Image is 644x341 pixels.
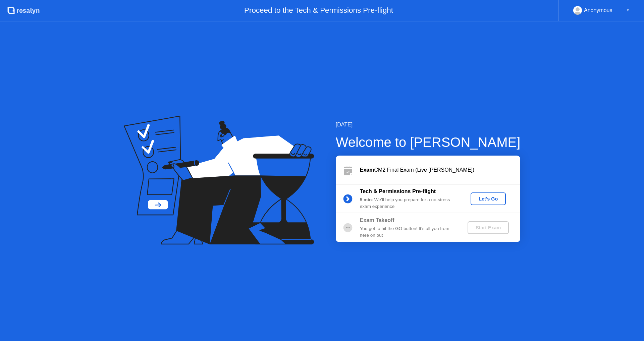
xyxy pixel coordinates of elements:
div: : We’ll help you prepare for a no-stress exam experience [360,196,457,210]
div: [DATE] [336,121,521,129]
b: 5 min [360,197,372,202]
div: Let's Go [473,196,503,202]
b: Exam [360,167,374,173]
button: Let's Go [471,192,506,205]
div: CM2 Final Exam (Live [PERSON_NAME]) [360,166,520,174]
b: Tech & Permissions Pre-flight [360,188,436,194]
button: Start Exam [468,221,509,234]
div: You get to hit the GO button! It’s all you from here on out [360,225,457,239]
div: ▼ [626,6,630,15]
div: Welcome to [PERSON_NAME] [336,132,521,152]
div: Start Exam [470,225,506,230]
div: Anonymous [584,6,612,15]
b: Exam Takeoff [360,217,394,223]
